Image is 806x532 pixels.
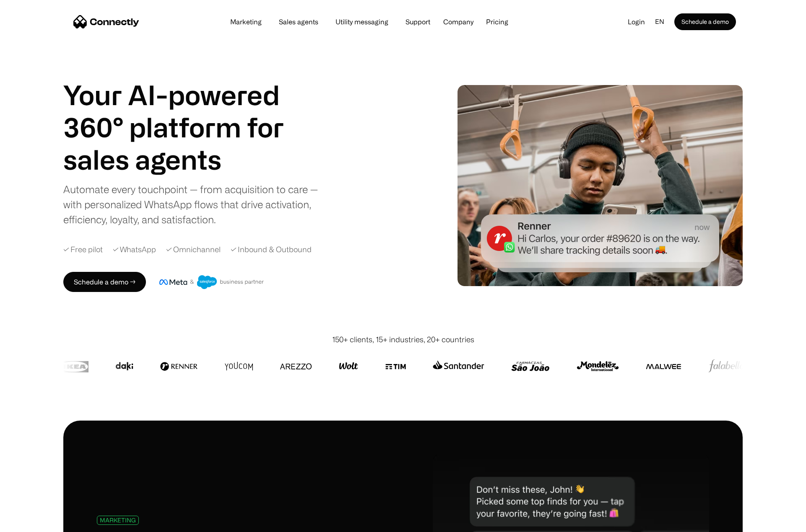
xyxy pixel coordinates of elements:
[329,18,395,25] a: Utility messaging
[113,244,156,255] div: ✓ WhatsApp
[63,272,146,292] a: Schedule a demo →
[159,275,264,289] img: Meta and Salesforce business partner badge.
[399,18,437,25] a: Support
[63,143,315,176] div: carousel
[224,18,268,25] a: Marketing
[100,517,136,523] div: MARKETING
[674,13,736,30] a: Schedule a demo
[63,182,328,227] div: Automate every touchpoint — from acquisition to care — with personalized WhatsApp flows that driv...
[441,16,476,28] div: Company
[652,15,674,28] div: en
[655,15,664,28] div: en
[272,18,325,25] a: Sales agents
[479,18,515,25] a: Pricing
[443,16,473,28] div: Company
[8,517,50,529] aside: Language selected: English
[332,334,474,345] div: 150+ clients, 15+ industries, 20+ countries
[166,244,221,255] div: ✓ Omnichannel
[621,15,652,28] a: Login
[63,143,315,176] div: 1 of 4
[231,244,312,255] div: ✓ Inbound & Outbound
[63,79,315,143] h1: Your AI-powered 360° platform for
[63,244,103,255] div: ✓ Free pilot
[17,517,50,529] ul: Language list
[73,15,139,28] a: home
[63,143,315,176] h1: sales agents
